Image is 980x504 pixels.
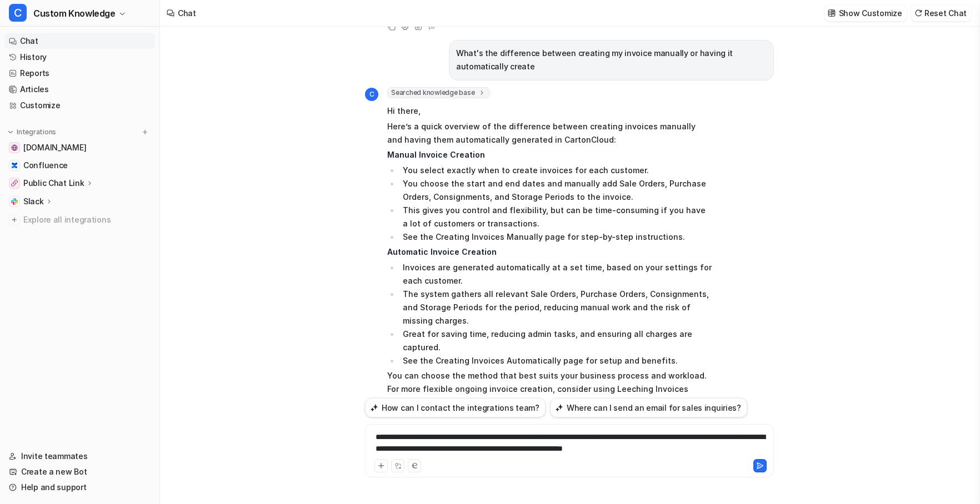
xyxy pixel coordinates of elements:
a: History [4,49,155,65]
li: You select exactly when to create invoices for each customer. [399,164,712,177]
a: Reports [4,65,155,81]
a: Invite teammates [4,448,155,464]
p: Hi there, [387,104,712,118]
a: help.cartoncloud.com[DOMAIN_NAME] [4,140,155,155]
button: Show Customize [824,5,907,21]
p: What's the difference between creating my invoice manually or having it automatically create [456,47,767,73]
img: reset [914,9,922,17]
img: expand menu [7,128,14,136]
span: [DOMAIN_NAME] [23,142,86,153]
li: Great for saving time, reducing admin tasks, and ensuring all charges are captured. [399,327,712,354]
img: help.cartoncloud.com [11,144,18,151]
a: Create a new Bot [4,464,155,480]
a: Chat [4,33,155,49]
p: Public Chat Link [23,178,84,189]
a: Customize [4,98,155,113]
button: Integrations [4,127,59,138]
a: ConfluenceConfluence [4,158,155,173]
strong: Manual Invoice Creation [387,150,485,159]
li: See the Creating Invoices Manually page for step-by-step instructions. [399,230,712,244]
span: Searched knowledge base [387,87,490,98]
p: You can choose the method that best suits your business process and workload. For more flexible o... [387,369,712,409]
img: Confluence [11,162,18,169]
span: C [9,4,27,22]
img: customize [828,9,836,17]
button: Where can I send an email for sales inquiries? [550,398,747,417]
span: C [365,88,378,101]
img: Slack [11,198,18,205]
button: Reset Chat [911,5,971,21]
a: Explore all integrations [4,212,155,228]
div: Chat [178,7,196,19]
li: This gives you control and flexibility, but can be time-consuming if you have a lot of customers ... [399,204,712,230]
li: You choose the start and end dates and manually add Sale Orders, Purchase Orders, Consignments, a... [399,177,712,204]
p: Here’s a quick overview of the difference between creating invoices manually and having them auto... [387,120,712,147]
span: Custom Knowledge [33,6,116,21]
li: Invoices are generated automatically at a set time, based on your settings for each customer. [399,261,712,288]
img: menu_add.svg [141,128,149,136]
strong: Automatic Invoice Creation [387,247,497,256]
p: Slack [23,196,44,207]
span: Explore all integrations [23,211,151,229]
li: See the Creating Invoices Automatically page for setup and benefits. [399,354,712,367]
li: The system gathers all relevant Sale Orders, Purchase Orders, Consignments, and Storage Periods f... [399,288,712,327]
span: Confluence [23,160,68,171]
p: Integrations [17,128,56,137]
a: Articles [4,82,155,97]
img: Public Chat Link [11,180,18,187]
a: Help and support [4,480,155,495]
button: How can I contact the integrations team? [365,398,546,417]
p: Show Customize [839,7,902,19]
img: explore all integrations [9,214,20,225]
